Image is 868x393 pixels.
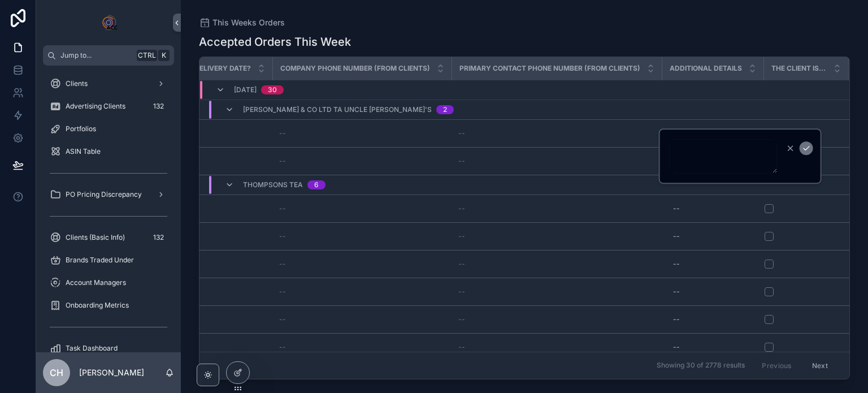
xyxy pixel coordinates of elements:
[157,64,251,73] span: Expected Delivery Date?
[669,283,757,301] a: --
[212,17,285,28] span: This Weeks Orders
[673,343,680,352] div: --
[669,200,757,218] a: --
[669,227,757,245] a: --
[458,343,465,352] span: --
[279,315,286,324] span: --
[279,204,286,213] span: --
[66,344,118,353] span: Task Dashboard
[279,287,445,296] a: --
[279,343,445,352] a: --
[458,287,465,296] span: --
[66,301,129,310] span: Onboarding Metrics
[36,66,181,352] div: scrollable content
[150,100,167,113] div: 132
[43,74,174,94] a: Clients
[279,129,286,138] span: --
[458,287,655,296] a: --
[673,204,680,213] div: --
[43,273,174,293] a: Account Managers
[43,184,174,205] a: PO Pricing Discrepancy
[458,157,655,166] a: --
[43,96,174,116] a: Advertising Clients132
[66,278,126,287] span: Account Managers
[43,119,174,139] a: Portfolios
[673,287,680,296] div: --
[279,260,286,269] span: --
[458,129,465,138] span: --
[43,250,174,270] a: Brands Traded Under
[43,227,174,248] a: Clients (Basic Info)132
[137,50,157,61] span: Ctrl
[458,260,655,269] a: --
[234,85,257,94] span: [DATE]
[669,310,757,329] a: --
[60,51,132,60] span: Jump to...
[66,190,142,199] span: PO Pricing Discrepancy
[43,141,174,162] a: ASIN Table
[279,315,445,324] a: --
[268,85,277,94] div: 30
[673,260,680,269] div: --
[279,157,286,166] span: --
[669,124,757,142] a: --
[66,79,88,88] span: Clients
[458,204,465,213] span: --
[43,295,174,316] a: Onboarding Metrics
[50,366,63,379] span: CH
[804,357,836,374] button: Next
[459,64,640,73] span: Primary Contact Phone Number (from Clients)
[458,204,655,213] a: --
[673,232,680,241] div: --
[243,105,432,114] span: [PERSON_NAME] & Co Ltd TA Uncle [PERSON_NAME]'s
[159,51,168,60] span: K
[150,231,167,244] div: 132
[279,129,445,138] a: --
[279,204,445,213] a: --
[43,338,174,359] a: Task Dashboard
[669,338,757,356] a: --
[670,64,742,73] span: Additional Details
[458,315,655,324] a: --
[66,256,134,265] span: Brands Traded Under
[279,232,286,241] span: --
[458,343,655,352] a: --
[280,64,430,73] span: Company Phone Number (from Clients)
[199,34,351,50] h1: Accepted Orders This Week
[243,180,303,189] span: Thompsons Tea
[657,361,745,370] span: Showing 30 of 2778 results
[458,232,465,241] span: --
[279,157,445,166] a: --
[673,315,680,324] div: --
[458,129,655,138] a: --
[443,105,447,114] div: 2
[66,233,125,242] span: Clients (Basic Info)
[99,14,118,32] img: App logo
[314,180,319,189] div: 6
[669,255,757,273] a: --
[66,102,125,111] span: Advertising Clients
[43,45,174,66] button: Jump to...CtrlK
[458,232,655,241] a: --
[79,367,144,378] p: [PERSON_NAME]
[279,260,445,269] a: --
[279,343,286,352] span: --
[279,232,445,241] a: --
[771,64,827,73] span: The Client is Unable To Book Into An FC
[458,315,465,324] span: --
[458,260,465,269] span: --
[458,157,465,166] span: --
[66,147,101,156] span: ASIN Table
[66,124,96,133] span: Portfolios
[279,287,286,296] span: --
[199,17,285,28] a: This Weeks Orders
